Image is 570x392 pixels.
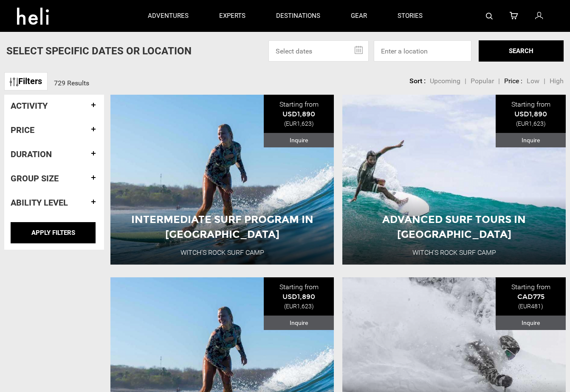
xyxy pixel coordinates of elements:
span: Popular [471,77,494,85]
img: search-bar-icon.svg [486,13,493,20]
span: Upcoming [430,77,460,85]
li: | [498,76,500,86]
a: Filters [4,72,48,90]
span: Low [527,77,539,85]
input: Select dates [268,40,369,62]
p: Select Specific Dates Or Location [6,44,192,58]
li: Price : [504,76,522,86]
input: Enter a location [374,40,471,62]
button: SEARCH [479,40,564,62]
h4: Group size [11,174,98,183]
p: adventures [148,11,189,20]
span: High [550,77,564,85]
p: destinations [276,11,320,20]
h4: Price [11,125,98,135]
li: Sort : [409,76,426,86]
img: btn-icon.svg [10,78,18,86]
h4: Ability Level [11,198,98,207]
input: APPLY FILTERS [11,222,96,243]
span: 729 Results [54,79,89,87]
h4: Activity [11,101,98,110]
li: | [544,76,545,86]
h4: Duration [11,149,98,159]
li: | [465,76,466,86]
p: experts [219,11,245,20]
